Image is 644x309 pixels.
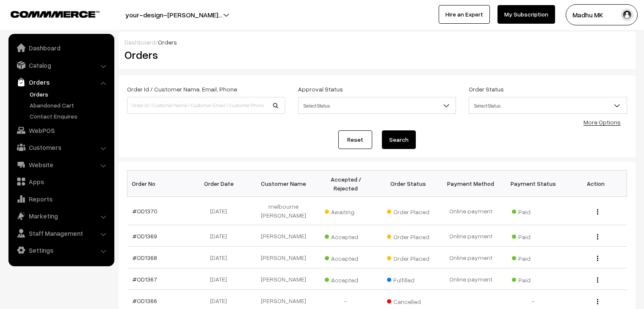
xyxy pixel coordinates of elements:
img: Menu [597,277,598,283]
label: Approval Status [298,85,343,94]
span: Paid [512,252,554,263]
td: [PERSON_NAME] [252,268,315,290]
button: Madhu MK [566,4,638,25]
td: Online payment [439,247,502,268]
a: Hire an Expert [439,5,490,24]
th: Customer Name [252,171,315,197]
span: Paid [512,205,554,216]
span: Order Placed [387,252,429,263]
td: [DATE] [190,247,252,268]
img: Menu [597,209,598,215]
img: user [621,8,633,21]
span: Select Status [469,97,627,114]
td: Online payment [439,197,502,225]
td: [PERSON_NAME] [252,225,315,247]
a: Orders [28,90,111,99]
a: Marketing [11,208,111,223]
a: #OD1367 [133,276,157,283]
a: Catalog [11,58,111,73]
span: Fulfilled [387,273,429,284]
a: WebPOS [11,123,111,138]
span: Orders [158,39,177,46]
td: melbourne [PERSON_NAME] [252,197,315,225]
a: My Subscription [498,5,555,24]
th: Action [564,171,627,197]
a: Customers [11,140,111,155]
a: COMMMERCE [11,8,85,19]
button: Search [382,130,416,149]
td: [DATE] [190,268,252,290]
span: Accepted [325,252,367,263]
img: Menu [597,256,598,261]
span: Order Placed [387,230,429,241]
td: [PERSON_NAME] [252,247,315,268]
span: Select Status [298,97,456,114]
a: Apps [11,174,111,189]
a: #OD1366 [133,297,157,304]
a: #OD1369 [133,232,157,240]
a: Reset [338,130,372,149]
a: Website [11,157,111,172]
a: Settings [11,243,111,258]
img: COMMMERCE [11,11,100,17]
span: Awaiting [325,205,367,216]
th: Payment Status [502,171,565,197]
a: Dashboard [124,39,155,46]
th: Order Status [377,171,440,197]
span: Accepted [325,230,367,241]
h2: Orders [124,48,285,61]
span: Paid [512,273,554,284]
span: Accepted [325,273,367,284]
img: Menu [597,299,598,304]
span: Order Placed [387,205,429,216]
label: Order Id / Customer Name, Email, Phone [127,85,237,94]
a: Dashboard [11,40,111,55]
th: Order No [127,171,190,197]
td: Online payment [439,268,502,290]
a: More Options [583,119,621,126]
a: Reports [11,191,111,207]
a: Staff Management [11,226,111,241]
button: your-design-[PERSON_NAME]… [96,4,252,25]
td: [DATE] [190,225,252,247]
span: Select Status [299,98,456,113]
a: Orders [11,74,111,90]
th: Order Date [190,171,252,197]
span: Cancelled [387,295,429,306]
td: Online payment [439,225,502,247]
input: Order Id / Customer Name / Customer Email / Customer Phone [127,97,285,114]
a: Abandoned Cart [28,101,111,110]
th: Payment Method [439,171,502,197]
img: Menu [597,234,598,240]
span: Select Status [469,98,627,113]
div: / [124,38,630,47]
a: #OD1370 [133,207,158,215]
span: Paid [512,230,554,241]
td: [DATE] [190,197,252,225]
th: Accepted / Rejected [315,171,377,197]
label: Order Status [469,85,504,94]
a: #OD1368 [133,254,157,261]
a: Contact Enquires [28,112,111,121]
